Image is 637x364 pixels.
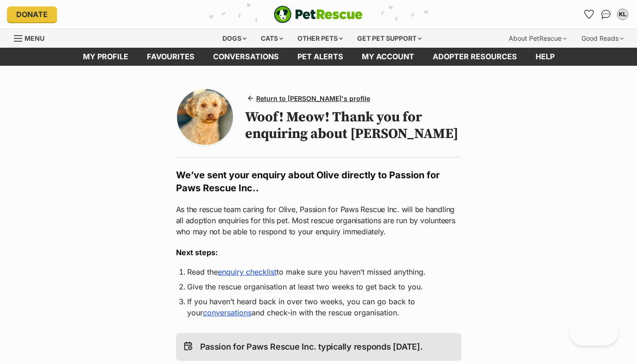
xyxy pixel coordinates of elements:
[569,318,618,345] iframe: Help Scout Beacon - Open
[291,29,349,48] div: Other pets
[582,7,630,22] ul: Account quick links
[177,89,233,145] img: Photo of Olive
[245,109,461,142] h1: Woof! Meow! Thank you for enquiring about [PERSON_NAME]
[176,204,461,237] p: As the rescue team caring for Olive, Passion for Paws Rescue Inc. will be handling all adoption e...
[187,281,450,292] li: Give the rescue organisation at least two weeks to get back to you.
[176,247,461,258] h3: Next steps:
[502,29,573,48] div: About PetRescue
[74,48,138,66] a: My profile
[204,48,288,66] a: conversations
[288,48,353,66] a: Pet alerts
[25,34,44,42] span: Menu
[274,6,363,23] img: logo-e224e6f780fb5917bec1dbf3a21bbac754714ae5b6737aabdf751b685950b380.svg
[187,296,450,318] li: If you haven’t heard back in over two weeks, you can go back to your and check-in with the rescue...
[601,10,611,19] img: chat-41dd97257d64d25036548639549fe6c8038ab92f7586957e7f3b1b290dea8141.svg
[526,48,564,66] a: Help
[353,48,423,66] a: My account
[274,6,363,23] a: PetRescue
[245,92,374,105] a: Return to [PERSON_NAME]'s profile
[176,169,461,195] h2: We’ve sent your enquiry about Olive directly to Passion for Paws Rescue Inc..
[256,94,370,103] span: Return to [PERSON_NAME]'s profile
[618,10,627,19] div: KL
[423,48,526,66] a: Adopter resources
[203,308,252,317] a: conversations
[615,7,630,22] button: My account
[7,6,57,22] a: Donate
[351,29,428,48] div: Get pet support
[575,29,630,48] div: Good Reads
[254,29,290,48] div: Cats
[582,7,597,22] a: Favourites
[187,266,450,277] li: Read the to make sure you haven’t missed anything.
[200,340,423,353] p: Passion for Paws Rescue Inc. typically responds [DATE].
[14,29,51,46] a: Menu
[216,29,253,48] div: Dogs
[599,7,613,22] a: Conversations
[218,267,277,276] a: enquiry checklist
[138,48,204,66] a: Favourites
